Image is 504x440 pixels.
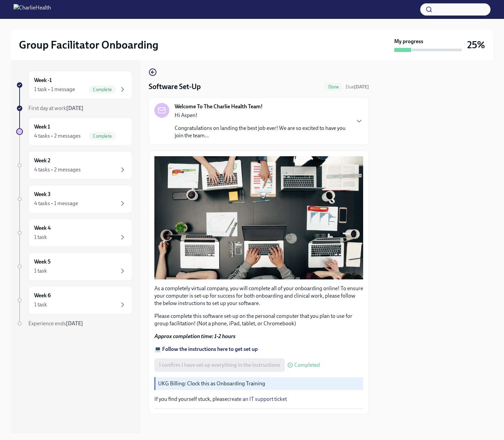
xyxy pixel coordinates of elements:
[324,84,343,89] span: Done
[66,320,83,327] strong: [DATE]
[16,71,132,99] a: Week -11 task • 1 messageComplete
[16,219,132,247] a: Week 41 task
[154,312,363,327] p: Please complete this software set-up on the personal computer that you plan to use for group faci...
[19,38,158,52] h2: Group Facilitator Onboarding
[34,166,81,173] div: 4 tasks • 2 messages
[158,380,360,387] p: UKG Billing: Clock this as Onboarding Training
[34,292,51,299] h6: Week 6
[66,105,83,111] strong: [DATE]
[16,105,132,112] a: First day at work[DATE]
[175,125,350,139] p: Congratulations on landing the best job ever! We are so excited to have you join the team...
[154,333,235,339] strong: Approx completion time: 1-2 hours
[89,134,116,139] span: Complete
[16,252,132,281] a: Week 51 task
[16,286,132,314] a: Week 61 task
[394,38,423,45] strong: My progress
[16,185,132,213] a: Week 34 tasks • 1 message
[346,84,369,90] span: September 3rd, 2025 09:00
[346,84,369,90] span: Due
[34,191,51,198] h6: Week 3
[294,362,320,368] span: Completed
[175,112,350,119] p: Hi Aspen!
[34,200,78,207] div: 4 tasks • 1 message
[149,82,201,92] h4: Software Set-Up
[34,301,47,308] div: 1 task
[34,267,47,275] div: 1 task
[354,84,369,90] strong: [DATE]
[34,157,50,164] h6: Week 2
[16,151,132,180] a: Week 24 tasks • 2 messages
[34,224,51,232] h6: Week 4
[154,395,363,403] p: If you find yourself stuck, please
[14,4,51,15] img: CharlieHealth
[34,258,51,266] h6: Week 5
[154,346,258,352] a: 💻 Follow the instructions here to get set up
[28,105,83,111] span: First day at work
[16,117,132,146] a: Week 14 tasks • 2 messagesComplete
[467,39,485,51] h3: 25%
[89,87,116,92] span: Complete
[154,285,363,307] p: As a completely virtual company, you will complete all of your onboarding online! To ensure your ...
[28,320,83,327] span: Experience ends
[34,132,81,140] div: 4 tasks • 2 messages
[34,233,47,241] div: 1 task
[34,77,52,84] h6: Week -1
[227,396,287,402] a: create an IT support ticket
[175,103,263,110] strong: Welcome To The Charlie Health Team!
[34,123,50,131] h6: Week 1
[34,86,75,93] div: 1 task • 1 message
[154,156,363,279] button: Zoom image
